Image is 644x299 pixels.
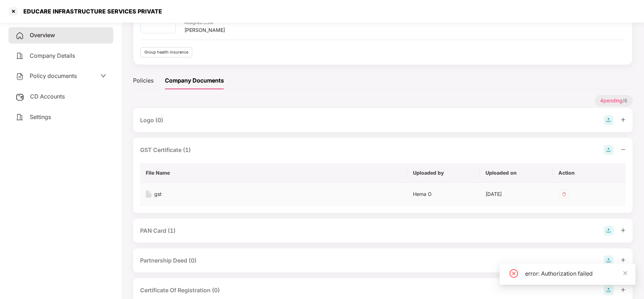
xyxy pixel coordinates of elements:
div: gst [154,190,162,198]
div: Assigned CSM [184,19,225,26]
img: svg+xml;base64,PHN2ZyB4bWxucz0iaHR0cDovL3d3dy53My5vcmcvMjAwMC9zdmciIHdpZHRoPSIyOCIgaGVpZ2h0PSIyOC... [604,145,614,155]
th: File Name [140,163,407,183]
span: plus [621,117,626,122]
span: 4 pending [600,97,622,103]
img: svg+xml;base64,PHN2ZyB4bWxucz0iaHR0cDovL3d3dy53My5vcmcvMjAwMC9zdmciIHdpZHRoPSIxNiIgaGVpZ2h0PSIyMC... [146,191,151,198]
span: CD Accounts [30,93,65,100]
div: Group health insurance [140,47,192,57]
th: Action [553,163,626,183]
img: svg+xml;base64,PHN2ZyB4bWxucz0iaHR0cDovL3d3dy53My5vcmcvMjAwMC9zdmciIHdpZHRoPSIyNCIgaGVpZ2h0PSIyNC... [16,72,24,81]
div: PAN Card (1) [140,226,176,235]
div: error: Authorization failed [525,269,627,278]
span: Company Details [30,52,75,59]
p: / 6 [595,95,633,106]
img: svg+xml;base64,PHN2ZyB4bWxucz0iaHR0cDovL3d3dy53My5vcmcvMjAwMC9zdmciIHdpZHRoPSIyOCIgaGVpZ2h0PSIyOC... [604,115,614,125]
div: EDUCARE INFRASTRUCTURE SERVICES PRIVATE [19,8,162,15]
div: [DATE] [485,190,547,198]
div: Company Documents [165,76,224,85]
span: down [100,73,106,79]
img: svg+xml;base64,PHN2ZyB4bWxucz0iaHR0cDovL3d3dy53My5vcmcvMjAwMC9zdmciIHdpZHRoPSIyOCIgaGVpZ2h0PSIyOC... [604,255,614,265]
span: minus [621,147,626,152]
span: plus [621,228,626,233]
img: svg+xml;base64,PHN2ZyB4bWxucz0iaHR0cDovL3d3dy53My5vcmcvMjAwMC9zdmciIHdpZHRoPSIyNCIgaGVpZ2h0PSIyNC... [16,113,24,122]
div: Certificate Of Registration (0) [140,286,220,295]
span: Settings [30,113,51,120]
div: Hema O [413,190,475,198]
img: svg+xml;base64,PHN2ZyB4bWxucz0iaHR0cDovL3d3dy53My5vcmcvMjAwMC9zdmciIHdpZHRoPSIyNCIgaGVpZ2h0PSIyNC... [16,32,24,40]
span: close-circle [510,269,518,278]
div: GST Certificate (1) [140,146,191,154]
div: Policies [133,76,154,85]
div: [PERSON_NAME] [184,26,225,34]
div: Partnership Deed (0) [140,256,196,265]
div: Logo (0) [140,116,163,125]
span: plus [621,258,626,263]
th: Uploaded by [407,163,480,183]
span: close [623,271,628,276]
img: svg+xml;base64,PHN2ZyB4bWxucz0iaHR0cDovL3d3dy53My5vcmcvMjAwMC9zdmciIHdpZHRoPSIzMiIgaGVpZ2h0PSIzMi... [558,188,570,200]
span: Overview [30,32,55,39]
img: svg+xml;base64,PHN2ZyB4bWxucz0iaHR0cDovL3d3dy53My5vcmcvMjAwMC9zdmciIHdpZHRoPSIyNCIgaGVpZ2h0PSIyNC... [16,52,24,60]
span: Policy documents [30,72,77,79]
img: svg+xml;base64,PHN2ZyB4bWxucz0iaHR0cDovL3d3dy53My5vcmcvMjAwMC9zdmciIHdpZHRoPSIyOCIgaGVpZ2h0PSIyOC... [604,226,614,236]
th: Uploaded on [480,163,553,183]
img: svg+xml;base64,PHN2ZyB3aWR0aD0iMjUiIGhlaWdodD0iMjQiIHZpZXdCb3g9IjAgMCAyNSAyNCIgZmlsbD0ibm9uZSIgeG... [16,93,24,101]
